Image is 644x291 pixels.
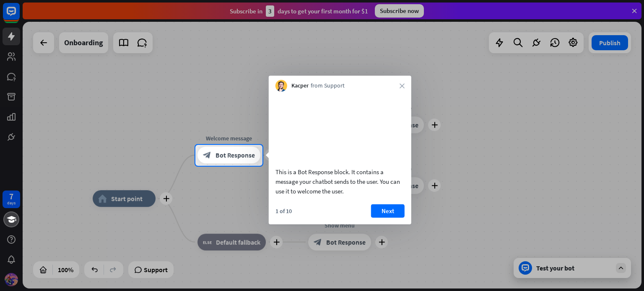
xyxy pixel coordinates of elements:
[371,204,405,217] button: Next
[7,3,32,28] button: Open LiveChat chat widget
[275,207,292,214] div: 1 of 10
[275,167,405,196] div: This is a Bot Response block. It contains a message your chatbot sends to the user. You can use i...
[400,83,405,88] i: close
[311,82,345,90] span: from Support
[203,151,211,160] i: block_bot_response
[291,82,309,90] span: Kacper
[216,151,255,160] span: Bot Response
